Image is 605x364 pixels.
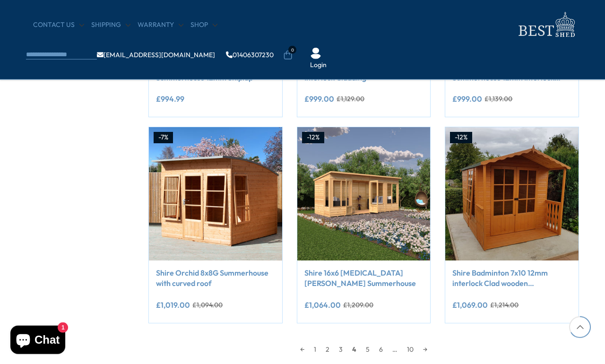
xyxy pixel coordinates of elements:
img: User Icon [310,48,321,59]
img: logo [513,9,579,40]
a: 3 [334,342,347,356]
a: 5 [361,342,374,356]
a: 2 [321,342,334,356]
del: £1,129.00 [337,95,364,102]
del: £1,209.00 [343,302,373,308]
a: Shire 16x6 [MEDICAL_DATA][PERSON_NAME] Summerhouse [304,268,423,289]
a: Shop [190,20,217,30]
ins: £999.00 [452,95,482,103]
a: Shire Orchid 8x8G Summerhouse with curved roof [156,268,275,289]
img: Shire Orchid 8x8G Summerhouse with curved roof - Best Shed [149,127,282,260]
a: → [418,342,432,356]
del: £1,214.00 [490,302,519,308]
span: 0 [288,46,296,54]
a: 0 [283,51,293,60]
del: £1,094.00 [192,302,223,308]
div: -7% [154,132,173,143]
a: CONTACT US [33,20,84,30]
a: ← [295,342,309,356]
a: Shire Badminton 7x10 12mm interlock Clad wooden Summerhouse [452,268,571,289]
a: [EMAIL_ADDRESS][DOMAIN_NAME] [97,52,215,58]
ins: £1,064.00 [304,301,341,309]
img: Shire Badminton 7x10 12mm interlock Clad wooden Summerhouse - Best Shed [445,127,579,260]
a: 1 [309,342,321,356]
span: 4 [347,342,361,356]
a: Warranty [138,20,183,30]
a: Login [310,61,327,70]
div: -12% [450,132,472,143]
inbox-online-store-chat: Shopify online store chat [8,326,68,356]
a: 01406307230 [226,52,274,58]
ins: £999.00 [304,95,334,103]
del: £1,139.00 [484,95,512,102]
a: 10 [402,342,418,356]
ins: £1,019.00 [156,301,190,309]
ins: £1,069.00 [452,301,488,309]
ins: £994.99 [156,95,184,103]
a: Shipping [91,20,130,30]
a: 6 [374,342,388,356]
span: … [388,342,402,356]
div: -12% [302,132,324,143]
